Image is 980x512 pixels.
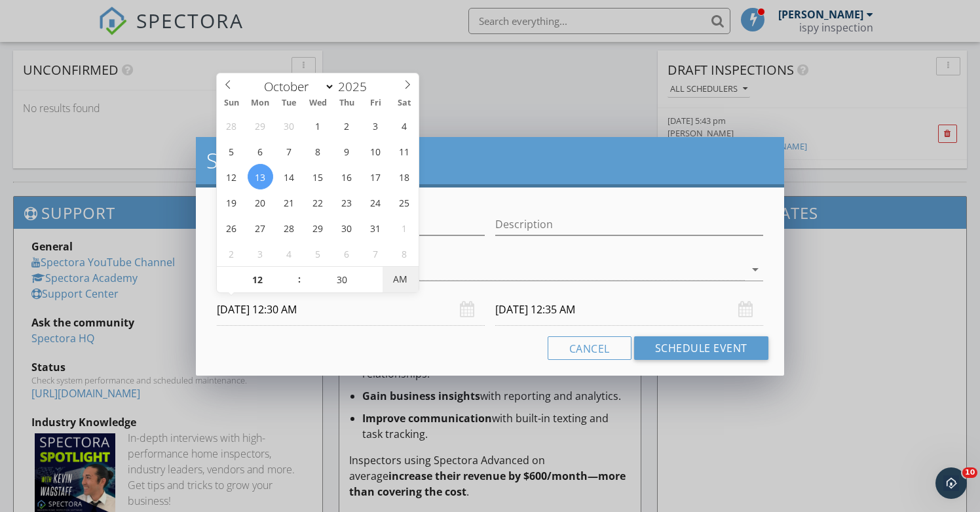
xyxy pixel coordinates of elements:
span: November 6, 2025 [334,241,360,266]
span: October 7, 2025 [276,138,302,164]
span: Tue [274,99,303,108]
span: October 27, 2025 [248,215,273,241]
span: November 7, 2025 [363,241,388,266]
span: October 1, 2025 [305,113,331,138]
span: October 22, 2025 [305,189,331,215]
span: October 2, 2025 [334,113,360,138]
span: October 10, 2025 [363,138,388,164]
span: October 24, 2025 [363,189,388,215]
input: Select date [217,294,485,326]
span: October 30, 2025 [334,215,360,241]
span: September 30, 2025 [276,113,302,138]
input: Select date [495,294,763,326]
span: October 26, 2025 [219,215,244,241]
span: October 11, 2025 [391,138,417,164]
input: Year [335,78,378,95]
span: Fri [361,99,390,108]
span: Thu [332,99,361,108]
span: October 28, 2025 [276,215,302,241]
span: Sun [217,99,246,108]
span: November 4, 2025 [276,241,302,266]
span: November 3, 2025 [248,241,273,266]
span: October 14, 2025 [276,164,302,189]
h2: Schedule Event [206,148,774,174]
button: Cancel [548,336,631,360]
span: October 16, 2025 [334,164,360,189]
span: October 13, 2025 [248,164,273,189]
span: : [297,266,301,292]
span: October 4, 2025 [391,113,417,138]
span: Wed [303,99,332,108]
span: October 5, 2025 [219,138,244,164]
iframe: Intercom live chat [935,467,967,499]
span: October 6, 2025 [248,138,273,164]
span: October 20, 2025 [248,189,273,215]
i: arrow_drop_down [747,262,763,277]
span: October 12, 2025 [219,164,244,189]
span: October 29, 2025 [305,215,331,241]
span: October 25, 2025 [391,189,417,215]
span: September 28, 2025 [219,113,244,138]
span: October 21, 2025 [276,189,302,215]
span: September 29, 2025 [248,113,273,138]
button: Schedule Event [634,336,768,360]
span: November 8, 2025 [391,241,417,266]
span: October 15, 2025 [305,164,331,189]
span: 10 [962,467,977,478]
span: November 1, 2025 [391,215,417,241]
span: November 5, 2025 [305,241,331,266]
span: October 9, 2025 [334,138,360,164]
span: October 18, 2025 [391,164,417,189]
span: October 8, 2025 [305,138,331,164]
span: October 23, 2025 [334,189,360,215]
span: October 3, 2025 [363,113,388,138]
span: October 19, 2025 [219,189,244,215]
span: Click to toggle [383,266,419,292]
span: Sat [390,99,419,108]
span: October 31, 2025 [363,215,388,241]
span: Mon [246,99,274,108]
span: October 17, 2025 [363,164,388,189]
span: November 2, 2025 [219,241,244,266]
